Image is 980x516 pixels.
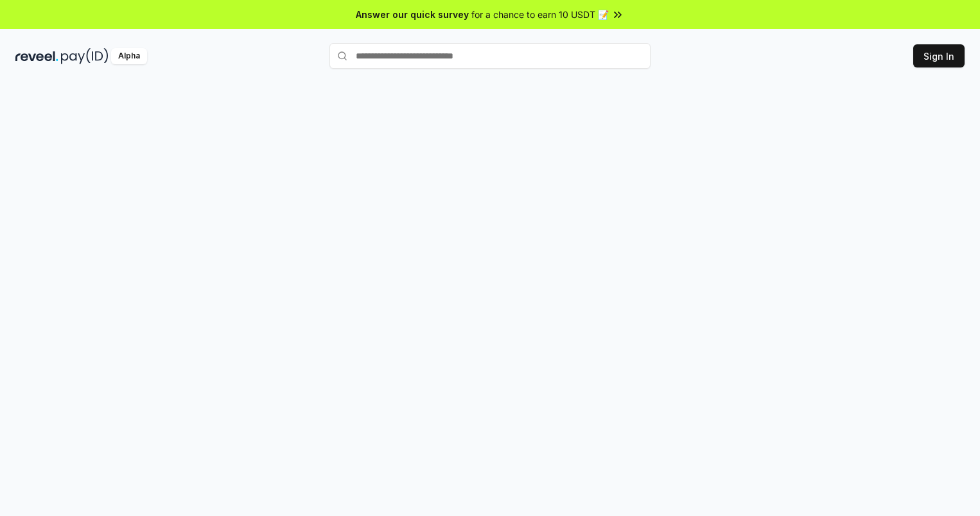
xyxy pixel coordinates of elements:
img: reveel_dark [15,48,58,64]
img: pay_id [61,48,109,64]
span: for a chance to earn 10 USDT 📝 [471,8,609,21]
div: Alpha [111,48,147,64]
span: Answer our quick survey [356,8,469,21]
button: Sign In [913,44,965,67]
